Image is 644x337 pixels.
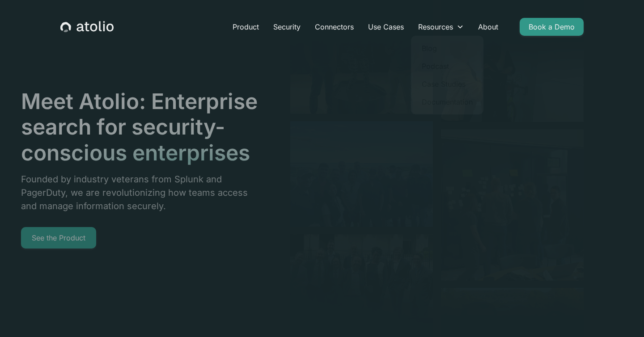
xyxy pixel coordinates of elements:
a: About [471,18,505,36]
a: Book a Demo [520,18,584,36]
a: See the Product [21,227,96,249]
nav: Resources [411,36,483,114]
img: image [290,121,433,227]
a: Use Cases [361,18,411,36]
a: Blog [415,39,480,57]
img: image [441,129,584,281]
div: Resources [418,21,453,32]
p: Founded by industry veterans from Splunk and PagerDuty, we are revolutionizing how teams access a... [21,173,259,213]
div: Resources [411,18,471,36]
a: Case Studies [415,75,480,93]
a: Connectors [308,18,361,36]
a: Podcast [415,57,480,75]
a: Security [266,18,308,36]
h1: Meet Atolio: Enterprise search for security-conscious enterprises [21,88,259,166]
a: Product [225,18,266,36]
a: home [60,21,114,33]
a: Documentation [415,93,480,111]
